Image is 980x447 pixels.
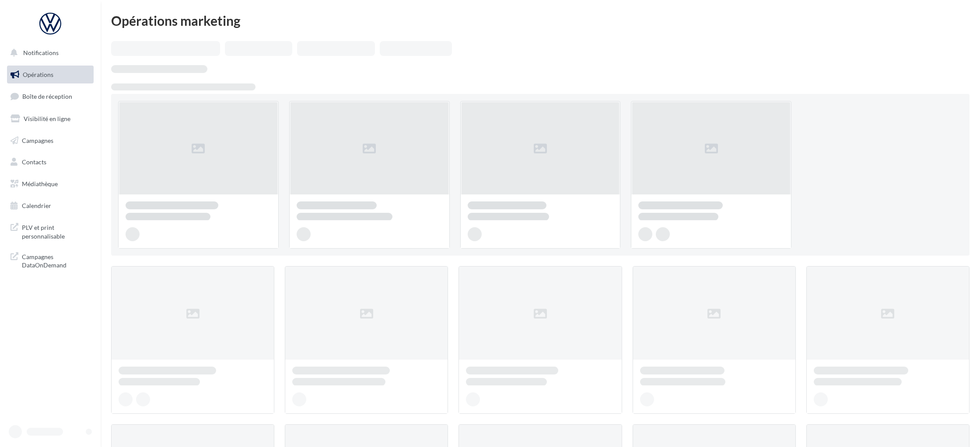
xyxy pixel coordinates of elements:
[5,247,95,273] a: Campagnes DataOnDemand
[5,66,95,84] a: Opérations
[23,49,59,56] span: Notifications
[22,202,51,209] span: Calendrier
[22,251,90,270] span: Campagnes DataOnDemand
[22,158,46,166] span: Contacts
[22,136,53,144] span: Campagnes
[5,197,95,215] a: Calendrier
[5,175,95,193] a: Médiathèque
[5,110,95,128] a: Visibilité en ligne
[5,218,95,244] a: PLV et print personnalisable
[5,87,95,106] a: Boîte de réception
[5,44,92,62] button: Notifications
[5,153,95,171] a: Contacts
[5,132,95,150] a: Campagnes
[111,14,969,27] div: Opérations marketing
[23,71,53,78] span: Opérations
[24,115,70,122] span: Visibilité en ligne
[22,93,72,100] span: Boîte de réception
[22,222,90,240] span: PLV et print personnalisable
[22,180,58,187] span: Médiathèque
